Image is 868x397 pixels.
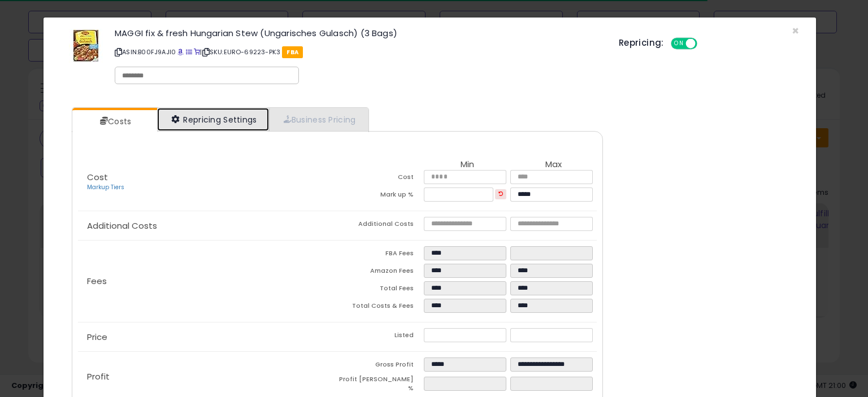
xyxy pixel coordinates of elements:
td: Mark up % [337,187,424,205]
td: FBA Fees [337,246,424,264]
p: Price [78,333,337,342]
td: Gross Profit [337,357,424,375]
a: Repricing Settings [157,108,269,131]
p: Additional Costs [78,221,337,230]
td: Total Costs & Fees [337,299,424,316]
span: ON [672,39,686,49]
td: Total Fees [337,281,424,299]
td: Cost [337,170,424,187]
p: ASIN: B00FJ9AJI0 | SKU: EURO-69223-PK3 [115,43,602,61]
a: All offer listings [186,47,192,56]
span: OFF [695,39,713,49]
p: Fees [78,277,337,286]
a: Your listing only [194,47,200,56]
p: Cost [78,173,337,192]
img: 51d52qVLTxL._SL60_.jpg [69,29,103,63]
p: Profit [78,372,337,381]
a: Markup Tiers [87,183,124,191]
td: Listed [337,328,424,346]
span: × [792,23,799,39]
h5: Repricing: [619,38,664,47]
a: BuyBox page [177,47,184,56]
a: Business Pricing [269,108,367,131]
a: Costs [72,110,156,133]
td: Profit [PERSON_NAME] % [337,375,424,396]
th: Min [424,160,510,170]
span: FBA [282,46,303,58]
h3: MAGGI fix & fresh Hungarian Stew (Ungarisches Gulasch) (3 Bags) [115,29,602,37]
th: Max [510,160,597,170]
td: Amazon Fees [337,264,424,281]
td: Additional Costs [337,217,424,234]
